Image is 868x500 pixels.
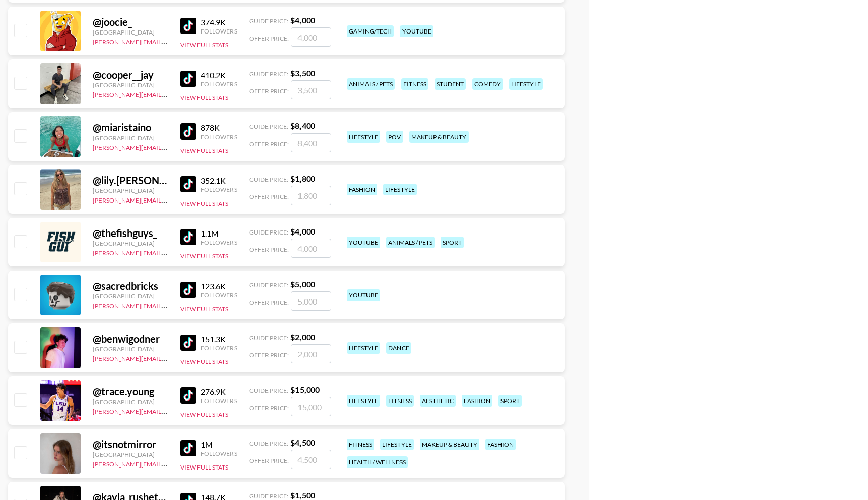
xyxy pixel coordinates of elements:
div: 276.9K [201,387,237,397]
div: youtube [400,25,433,37]
div: Followers [201,80,237,88]
div: lifestyle [347,342,380,354]
div: 374.9K [201,17,237,27]
strong: $ 4,000 [290,226,315,236]
div: sport [441,237,464,248]
div: [GEOGRAPHIC_DATA] [93,240,168,247]
img: TikTok [180,176,196,192]
div: Followers [201,291,237,299]
input: 4,000 [291,239,331,258]
div: fashion [485,439,516,450]
div: makeup & beauty [420,439,479,450]
strong: $ 8,400 [290,121,315,130]
div: 151.3K [201,334,237,344]
span: Offer Price: [249,404,289,412]
div: Followers [201,344,237,352]
img: TikTok [180,282,196,298]
span: Offer Price: [249,351,289,359]
button: View Full Stats [180,94,228,102]
div: Followers [201,239,237,246]
div: lifestyle [509,78,543,90]
span: Guide Price: [249,387,288,394]
div: animals / pets [347,78,395,90]
div: sport [498,395,522,407]
a: [PERSON_NAME][EMAIL_ADDRESS][DOMAIN_NAME] [93,353,243,362]
img: TikTok [180,123,196,140]
span: Offer Price: [249,35,289,42]
a: [PERSON_NAME][EMAIL_ADDRESS][DOMAIN_NAME] [93,247,243,257]
div: @ thefishguys_ [93,227,168,240]
div: 123.6K [201,281,237,291]
div: 1.1M [201,228,237,239]
strong: $ 15,000 [290,385,320,394]
strong: $ 5,000 [290,279,315,289]
div: lifestyle [380,439,414,450]
div: @ miaristaino [93,121,168,134]
span: Guide Price: [249,176,288,183]
div: lifestyle [347,131,380,143]
img: TikTok [180,440,196,456]
div: Followers [201,186,237,193]
img: TikTok [180,335,196,351]
div: [GEOGRAPHIC_DATA] [93,292,168,300]
input: 8,400 [291,133,331,152]
div: fitness [347,439,374,450]
button: View Full Stats [180,147,228,154]
div: [GEOGRAPHIC_DATA] [93,28,168,36]
div: health / wellness [347,456,408,468]
strong: $ 3,500 [290,68,315,78]
strong: $ 4,500 [290,438,315,447]
button: View Full Stats [180,252,228,260]
span: Guide Price: [249,228,288,236]
span: Offer Price: [249,193,289,201]
div: lifestyle [383,184,417,195]
div: dance [386,342,411,354]
input: 3,500 [291,80,331,99]
div: [GEOGRAPHIC_DATA] [93,345,168,353]
div: youtube [347,289,380,301]
button: View Full Stats [180,463,228,471]
span: Offer Price: [249,298,289,306]
strong: $ 1,500 [290,490,315,500]
div: @ lily.[PERSON_NAME] [93,174,168,187]
a: [PERSON_NAME][EMAIL_ADDRESS][DOMAIN_NAME] [93,458,243,468]
input: 2,000 [291,344,331,363]
span: Guide Price: [249,281,288,289]
button: View Full Stats [180,411,228,418]
div: [GEOGRAPHIC_DATA] [93,134,168,142]
div: pov [386,131,403,143]
button: View Full Stats [180,199,228,207]
div: youtube [347,237,380,248]
div: @ joocie_ [93,16,168,28]
img: TikTok [180,229,196,245]
input: 5,000 [291,291,331,311]
div: 1M [201,440,237,450]
div: animals / pets [386,237,435,248]
span: Guide Price: [249,334,288,342]
div: @ trace.young [93,385,168,398]
span: Guide Price: [249,17,288,25]
strong: $ 2,000 [290,332,315,342]
input: 4,500 [291,450,331,469]
div: fitness [401,78,428,90]
span: Offer Price: [249,140,289,148]
button: View Full Stats [180,305,228,313]
div: fashion [347,184,377,195]
div: gaming/tech [347,25,394,37]
div: fitness [386,395,414,407]
div: @ itsnotmirror [93,438,168,451]
button: View Full Stats [180,358,228,365]
a: [PERSON_NAME][EMAIL_ADDRESS][DOMAIN_NAME] [93,89,243,98]
strong: $ 1,800 [290,174,315,183]
button: View Full Stats [180,41,228,49]
span: Guide Price: [249,123,288,130]
span: Offer Price: [249,87,289,95]
div: @ cooper__jay [93,69,168,81]
span: Guide Price: [249,492,288,500]
a: [PERSON_NAME][EMAIL_ADDRESS][DOMAIN_NAME] [93,300,243,310]
div: [GEOGRAPHIC_DATA] [93,81,168,89]
div: Followers [201,133,237,141]
div: aesthetic [420,395,456,407]
span: Guide Price: [249,440,288,447]
div: 878K [201,123,237,133]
